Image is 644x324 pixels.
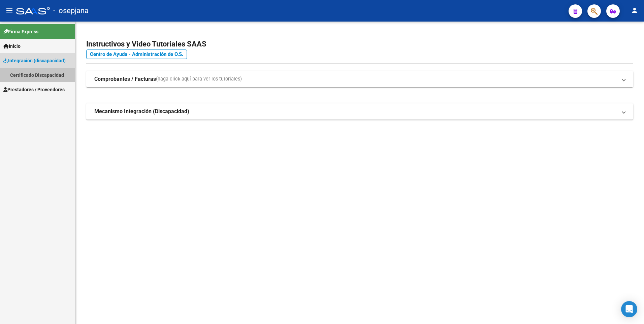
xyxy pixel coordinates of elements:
[94,108,189,115] strong: Mecanismo Integración (Discapacidad)
[86,50,187,59] a: Centro de Ayuda - Administración de O.S.
[94,75,156,83] strong: Comprobantes / Facturas
[3,42,21,50] span: Inicio
[53,3,89,18] span: - osepjana
[86,71,633,87] mat-expansion-panel-header: Comprobantes / Facturas(haga click aquí para ver los tutoriales)
[631,6,639,14] mat-icon: person
[156,75,242,83] span: (haga click aquí para ver los tutoriales)
[86,38,633,51] h2: Instructivos y Video Tutoriales SAAS
[5,6,13,14] mat-icon: menu
[3,28,38,35] span: Firma Express
[621,301,637,317] div: Open Intercom Messenger
[3,57,66,64] span: Integración (discapacidad)
[86,103,633,120] mat-expansion-panel-header: Mecanismo Integración (Discapacidad)
[3,86,65,93] span: Prestadores / Proveedores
